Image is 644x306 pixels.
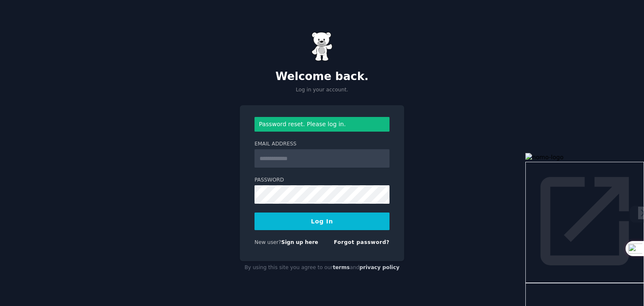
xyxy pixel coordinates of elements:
[333,265,350,270] a: terms
[254,140,390,148] label: Email Address
[359,265,400,270] a: privacy policy
[240,86,404,94] p: Log in your account.
[312,32,332,61] img: Gummy Bear
[254,176,390,184] label: Password
[334,239,390,245] a: Forgot password?
[240,70,404,83] h2: Welcome back.
[281,239,318,245] a: Sign up here
[240,261,404,275] div: By using this site you agree to our and
[254,117,390,132] div: Password reset. Please log in.
[254,239,281,245] span: New user?
[254,213,390,230] button: Log In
